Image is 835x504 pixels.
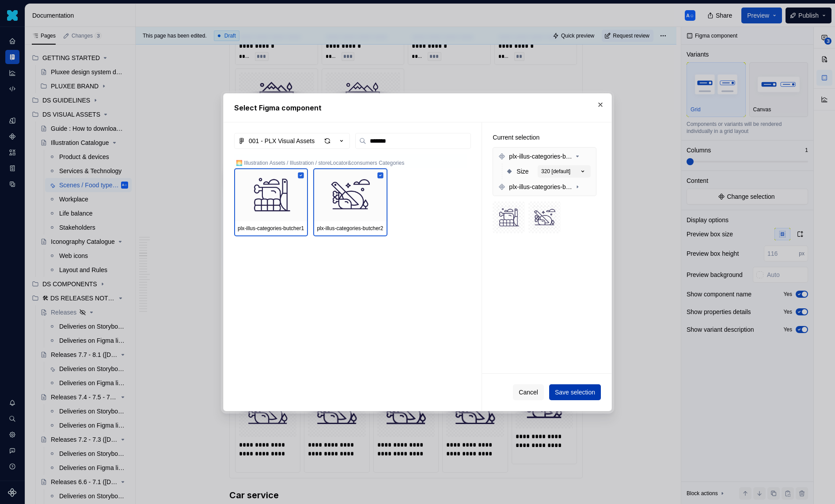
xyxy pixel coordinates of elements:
[234,154,467,168] div: 🌅 Illustration Assets / Illustration / storeLocator&consumers Categories
[509,182,573,191] span: plx-illus-categories-butcher2
[516,167,528,176] span: Size
[549,384,601,400] button: Save selection
[317,225,383,232] div: plx-illus-categories-butcher2
[495,149,594,163] div: plx-illus-categories-butcher1
[509,152,573,161] span: plx-illus-categories-butcher1
[513,384,544,400] button: Cancel
[234,133,350,149] button: 001 - PLX Visual Assets
[234,102,601,113] h2: Select Figma component
[541,168,570,175] div: 320 [default]
[249,136,315,145] div: 001 - PLX Visual Assets
[538,165,591,178] button: 320 [default]
[238,225,304,232] div: plx-illus-categories-butcher1
[519,388,538,397] span: Cancel
[555,388,595,397] span: Save selection
[493,133,596,142] div: Current selection
[495,180,594,194] div: plx-illus-categories-butcher2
